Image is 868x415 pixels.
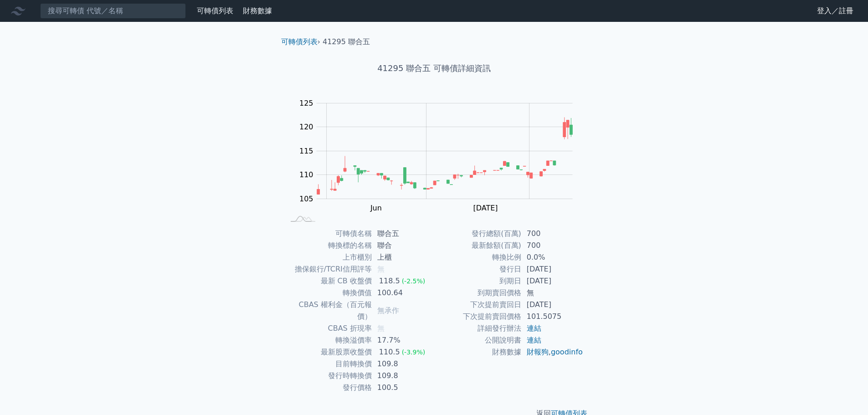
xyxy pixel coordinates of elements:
[285,240,372,251] td: 轉換標的名稱
[299,99,313,108] tspan: 125
[521,228,584,240] td: 700
[521,263,584,275] td: [DATE]
[285,370,372,382] td: 發行時轉換價
[434,323,521,334] td: 詳細發行辦法
[372,358,434,370] td: 109.8
[402,277,426,285] span: (-2.5%)
[434,251,521,263] td: 轉換比例
[434,334,521,346] td: 公開說明書
[285,299,372,323] td: CBAS 權利金（百元報價）
[521,311,584,323] td: 101.5075
[527,324,541,333] a: 連結
[274,62,595,75] h1: 41295 聯合五 可轉債詳細資訊
[521,251,584,263] td: 0.0%
[377,275,402,287] div: 118.5
[285,358,372,370] td: 目前轉換價
[372,228,434,240] td: 聯合五
[527,336,541,344] a: 連結
[285,382,372,394] td: 發行價格
[40,3,186,19] input: 搜尋可轉債 代號／名稱
[299,147,313,155] tspan: 115
[377,324,385,333] span: 無
[243,6,272,15] a: 財務數據
[521,287,584,299] td: 無
[521,275,584,287] td: [DATE]
[299,170,313,179] tspan: 110
[285,334,372,346] td: 轉換溢價率
[372,287,434,299] td: 100.64
[281,36,320,47] li: ›
[521,346,584,358] td: ,
[281,37,318,46] a: 可轉債列表
[521,299,584,311] td: [DATE]
[377,306,399,315] span: 無承作
[551,348,583,356] a: goodinfo
[285,275,372,287] td: 最新 CB 收盤價
[473,204,498,212] tspan: [DATE]
[285,251,372,263] td: 上市櫃別
[197,6,233,15] a: 可轉債列表
[295,99,586,212] g: Chart
[434,346,521,358] td: 財務數據
[434,228,521,240] td: 發行總額(百萬)
[377,346,402,358] div: 110.5
[285,228,372,240] td: 可轉債名稱
[377,265,385,273] span: 無
[372,334,434,346] td: 17.7%
[372,251,434,263] td: 上櫃
[285,287,372,299] td: 轉換價值
[527,348,549,356] a: 財報狗
[372,370,434,382] td: 109.8
[317,117,573,194] g: Series
[434,263,521,275] td: 發行日
[434,299,521,311] td: 下次提前賣回日
[434,275,521,287] td: 到期日
[434,311,521,323] td: 下次提前賣回價格
[285,323,372,334] td: CBAS 折現率
[434,240,521,251] td: 最新餘額(百萬)
[402,348,426,356] span: (-3.9%)
[810,4,861,18] a: 登入／註冊
[285,263,372,275] td: 擔保銀行/TCRI信用評等
[285,346,372,358] td: 最新股票收盤價
[370,204,382,212] tspan: Jun
[521,240,584,251] td: 700
[323,36,370,47] li: 41295 聯合五
[299,123,313,131] tspan: 120
[372,382,434,394] td: 100.5
[434,287,521,299] td: 到期賣回價格
[299,195,313,203] tspan: 105
[372,240,434,251] td: 聯合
